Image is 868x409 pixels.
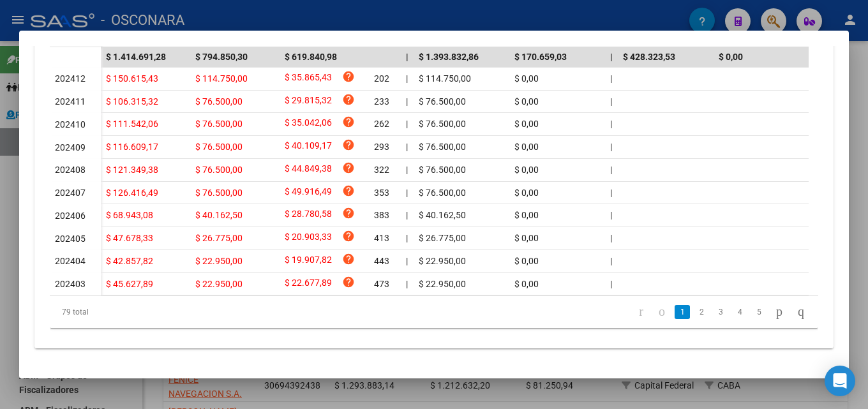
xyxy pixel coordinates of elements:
span: $ 49.916,49 [285,184,332,202]
span: $ 28.780,58 [285,207,332,224]
span: $ 126.416,49 [106,188,158,198]
span: $ 42.857,82 [106,256,153,266]
span: | [406,119,408,129]
span: 443 [374,256,389,266]
span: | [610,279,612,289]
span: $ 121.349,38 [106,165,158,175]
span: 322 [374,165,389,175]
span: $ 68.943,08 [106,210,153,220]
span: $ 22.950,00 [419,256,466,266]
i: help [342,70,355,83]
span: | [610,165,612,175]
a: 2 [694,305,709,319]
span: $ 0,00 [514,233,539,243]
a: 5 [751,305,767,319]
span: $ 0,00 [514,96,539,107]
a: go to last page [792,305,810,319]
i: help [342,115,355,128]
span: | [406,188,408,198]
span: | [610,188,612,198]
a: 4 [732,305,747,319]
span: $ 0,00 [719,52,743,62]
span: $ 20.903,33 [285,230,332,247]
span: $ 76.500,00 [195,119,243,129]
span: $ 22.677,89 [285,276,332,293]
span: $ 26.775,00 [195,233,243,243]
span: | [406,52,408,62]
a: go to next page [770,305,788,319]
span: $ 76.500,00 [195,188,243,198]
span: | [610,210,612,220]
span: $ 40.162,50 [419,210,466,220]
span: | [610,119,612,129]
span: | [610,233,612,243]
span: | [406,210,408,220]
span: $ 22.950,00 [195,256,243,266]
i: help [342,230,355,242]
span: $ 26.775,00 [419,233,466,243]
span: $ 35.865,43 [285,70,332,87]
span: $ 76.500,00 [195,142,243,152]
a: 3 [713,305,728,319]
span: 383 [374,210,389,220]
span: 202410 [55,119,86,130]
span: 202409 [55,142,86,152]
span: $ 170.659,03 [514,52,567,62]
i: help [342,161,355,174]
span: $ 0,00 [514,279,539,289]
span: 202406 [55,211,86,221]
span: | [406,256,408,266]
span: $ 35.042,06 [285,115,332,133]
span: $ 619.840,98 [285,52,337,62]
span: $ 76.500,00 [419,188,466,198]
span: $ 0,00 [514,119,539,129]
span: | [406,142,408,152]
span: 202408 [55,165,86,175]
li: page 1 [673,301,692,323]
div: 79 total [50,296,201,328]
span: 233 [374,96,389,107]
span: $ 76.500,00 [195,165,243,175]
i: help [342,276,355,288]
span: $ 106.315,32 [106,96,158,107]
span: | [406,233,408,243]
div: Open Intercom Messenger [825,366,855,396]
span: $ 76.500,00 [419,165,466,175]
span: $ 116.609,17 [106,142,158,152]
span: | [406,165,408,175]
span: 202 [374,73,389,84]
span: 293 [374,142,389,152]
span: | [406,73,408,84]
span: $ 1.414.691,28 [106,52,166,62]
span: $ 794.850,30 [195,52,248,62]
i: help [342,207,355,219]
span: 202404 [55,256,86,266]
span: | [406,279,408,289]
span: $ 0,00 [514,210,539,220]
a: go to first page [633,305,649,319]
span: 262 [374,119,389,129]
span: | [610,52,613,62]
span: $ 76.500,00 [195,96,243,107]
span: $ 114.750,00 [195,73,248,84]
span: $ 114.750,00 [419,73,471,84]
span: $ 40.162,50 [195,210,243,220]
span: $ 0,00 [514,165,539,175]
span: $ 428.323,53 [623,52,675,62]
span: | [610,256,612,266]
i: help [342,253,355,265]
span: $ 1.393.832,86 [419,52,479,62]
span: $ 19.907,82 [285,253,332,270]
span: $ 76.500,00 [419,96,466,107]
span: 413 [374,233,389,243]
span: 202407 [55,188,86,198]
span: $ 29.815,32 [285,93,332,110]
span: $ 0,00 [514,142,539,152]
a: 1 [675,305,690,319]
a: go to previous page [653,305,671,319]
span: 353 [374,188,389,198]
span: | [406,96,408,107]
span: $ 22.950,00 [419,279,466,289]
span: | [610,96,612,107]
li: page 2 [692,301,711,323]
